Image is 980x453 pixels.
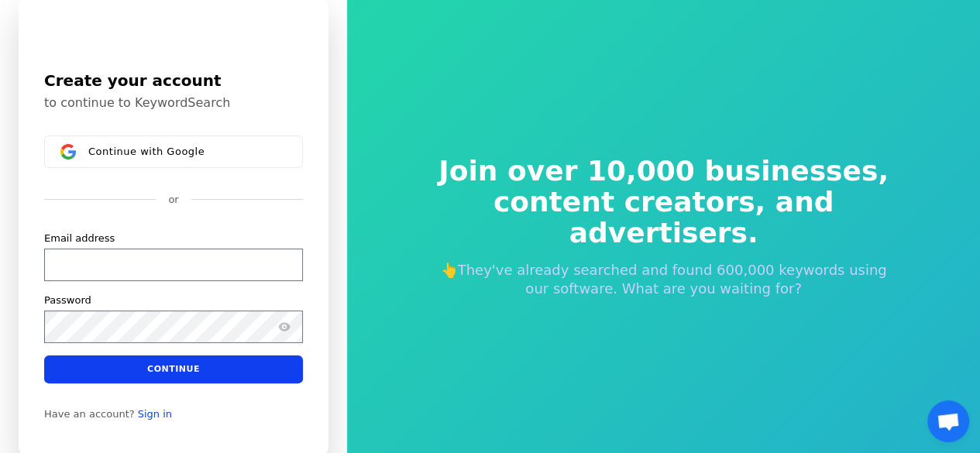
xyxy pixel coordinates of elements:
[428,187,899,249] span: content creators, and advertisers.
[138,407,172,420] a: Sign in
[88,145,205,157] span: Continue with Google
[428,156,899,187] span: Join over 10,000 businesses,
[927,400,969,442] a: Open chat
[44,355,303,383] button: Continue
[44,293,91,307] label: Password
[44,136,303,168] button: Sign in with GoogleContinue with Google
[168,193,178,207] p: or
[44,95,303,111] p: to continue to KeywordSearch
[60,144,76,160] img: Sign in with Google
[44,69,303,92] h1: Create your account
[275,317,294,335] button: Show password
[44,231,115,245] label: Email address
[428,261,899,298] p: 👆They've already searched and found 600,000 keywords using our software. What are you waiting for?
[44,407,135,420] span: Have an account?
